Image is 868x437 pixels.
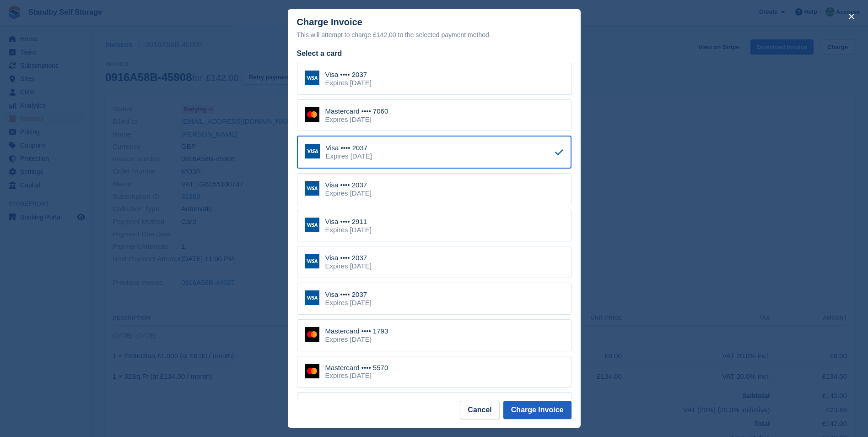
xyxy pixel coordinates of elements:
[325,181,372,189] div: Visa •••• 2037
[326,152,372,160] div: Expires [DATE]
[325,335,388,344] div: Expires [DATE]
[305,364,319,378] img: Mastercard Logo
[844,9,859,24] button: close
[325,189,372,197] div: Expires [DATE]
[503,401,571,419] button: Charge Invoice
[305,144,320,158] img: Visa Logo
[326,144,372,152] div: Visa •••• 2037
[305,71,319,85] img: Visa Logo
[297,48,571,59] div: Select a card
[325,299,372,307] div: Expires [DATE]
[325,226,372,234] div: Expires [DATE]
[305,181,319,196] img: Visa Logo
[305,254,319,268] img: Visa Logo
[305,327,319,342] img: Mastercard Logo
[297,29,571,40] div: This will attempt to charge £142.00 to the selected payment method.
[325,290,372,299] div: Visa •••• 2037
[325,371,388,380] div: Expires [DATE]
[297,17,571,40] div: Charge Invoice
[325,327,388,335] div: Mastercard •••• 1793
[325,107,388,115] div: Mastercard •••• 7060
[305,218,319,232] img: Visa Logo
[325,115,388,124] div: Expires [DATE]
[325,218,372,226] div: Visa •••• 2911
[325,254,372,262] div: Visa •••• 2037
[325,71,372,79] div: Visa •••• 2037
[460,401,499,419] button: Cancel
[305,107,319,122] img: Mastercard Logo
[325,262,372,270] div: Expires [DATE]
[305,290,319,305] img: Visa Logo
[325,79,372,87] div: Expires [DATE]
[325,364,388,372] div: Mastercard •••• 5570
